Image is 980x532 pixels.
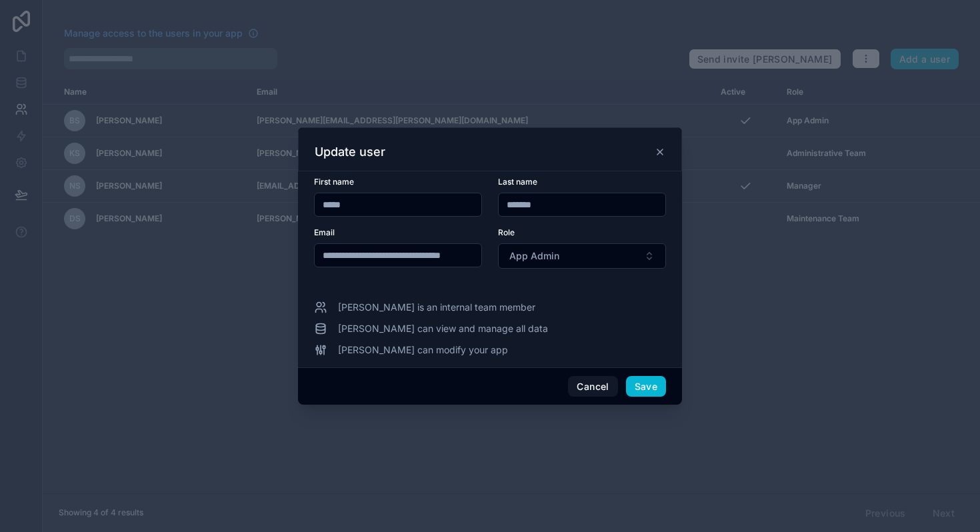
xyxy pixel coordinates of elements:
[314,227,335,237] span: Email
[338,301,535,314] span: [PERSON_NAME] is an internal team member
[338,343,508,357] span: [PERSON_NAME] can modify your app
[498,227,515,237] span: Role
[509,249,559,263] span: App Admin
[314,177,354,187] span: First name
[315,144,385,160] h3: Update user
[568,376,617,397] button: Cancel
[338,322,548,335] span: [PERSON_NAME] can view and manage all data
[498,243,666,269] button: Select Button
[498,177,537,187] span: Last name
[626,376,666,397] button: Save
